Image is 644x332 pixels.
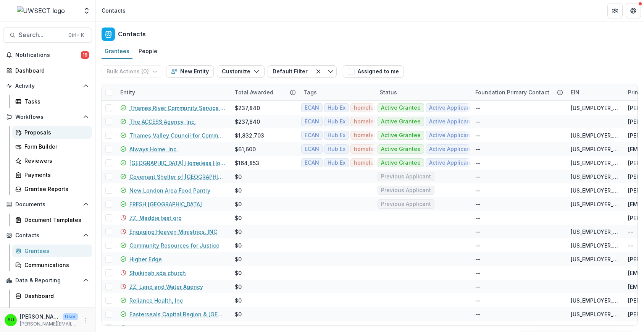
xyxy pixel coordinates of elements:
[3,229,92,241] button: Open Contacts
[230,84,299,100] div: Total Awarded
[381,146,421,152] span: Active Grantee
[24,292,86,300] div: Dashboard
[381,173,431,180] span: Previous Applicant
[129,200,202,208] a: FRESH [GEOGRAPHIC_DATA]
[375,84,471,100] div: Status
[166,65,214,78] button: New Entity
[129,159,226,167] a: [GEOGRAPHIC_DATA] Homeless Hospitality Center
[305,105,319,111] span: ECAN
[102,44,132,59] a: Grantees
[381,187,431,194] span: Previous Applicant
[475,159,481,167] div: --
[299,84,375,100] div: Tags
[475,200,481,208] div: --
[15,83,80,89] span: Activity
[81,51,89,59] span: 19
[102,6,126,15] div: Contacts
[15,52,81,58] span: Notifications
[15,277,80,284] span: Data & Reporting
[235,214,242,222] div: $0
[305,132,319,139] span: ECAN
[235,324,242,332] div: $0
[571,104,619,112] div: [US_EMPLOYER_IDENTIFICATION_NUMBER]
[129,228,217,236] a: Engaging Heaven Ministries, INC
[381,132,421,139] span: Active Grantee
[571,310,619,318] div: [US_EMPLOYER_IDENTIFICATION_NUMBER]
[475,296,481,304] div: --
[475,214,481,222] div: --
[67,31,86,39] div: Ctrl + K
[12,304,92,316] a: Data Report
[381,105,421,111] span: Active Grantee
[24,247,86,255] div: Grantees
[129,310,226,318] a: Easterseals Capital Region & [GEOGRAPHIC_DATA], Inc.
[475,324,481,332] div: --
[129,269,186,277] a: Shekinah sda church
[24,128,86,136] div: Proposals
[305,146,319,152] span: ECAN
[8,317,14,322] div: Scott Umbel
[571,228,619,236] div: [US_EMPLOYER_IDENTIFICATION_NUMBER]
[3,80,92,92] button: Open Activity
[429,160,472,166] span: Active Applicant
[305,160,319,166] span: ECAN
[12,183,92,195] a: Grantee Reports
[571,131,619,139] div: [US_EMPLOYER_IDENTIFICATION_NUMBER]
[475,186,481,194] div: --
[571,173,619,181] div: [US_EMPLOYER_IDENTIFICATION_NUMBER]
[12,290,92,302] a: Dashboard
[235,310,242,318] div: $0
[17,6,65,15] img: UWSECT logo
[129,255,162,263] a: Higher Edge
[3,274,92,287] button: Open Data & Reporting
[475,310,481,318] div: --
[235,104,260,112] div: $237,840
[20,321,78,327] p: [PERSON_NAME][EMAIL_ADDRESS][PERSON_NAME][DOMAIN_NAME]
[571,186,619,194] div: [US_EMPLOYER_IDENTIFICATION_NUMBER]
[343,65,404,78] button: Assigned to me
[24,261,86,269] div: Communications
[15,201,80,208] span: Documents
[354,160,423,166] span: homelessness prevention
[3,64,92,77] a: Dashboard
[98,5,129,16] nav: breadcrumb
[475,131,481,139] div: --
[24,97,86,105] div: Tasks
[129,186,210,194] a: New London Area Food Pantry
[3,49,92,61] button: Notifications19
[230,88,278,96] div: Total Awarded
[475,255,481,263] div: --
[12,214,92,226] a: Document Templates
[235,118,260,126] div: $237,840
[268,65,312,78] button: Default Filter
[24,143,86,151] div: Form Builder
[571,255,619,263] div: [US_EMPLOYER_IDENTIFICATION_NUMBER]
[375,88,402,96] div: Status
[628,241,633,249] div: --
[328,105,345,111] span: Hub Ex
[19,31,64,39] span: Search...
[571,296,619,304] div: [US_EMPLOYER_IDENTIFICATION_NUMBER]
[116,84,230,100] div: Entity
[217,65,265,78] button: Customize
[381,160,421,166] span: Active Grantee
[24,171,86,179] div: Payments
[429,105,472,111] span: Active Applicant
[3,111,92,123] button: Open Workflows
[475,241,481,249] div: --
[328,160,345,166] span: Hub Ex
[566,84,623,100] div: EIN
[15,66,86,74] div: Dashboard
[12,95,92,108] a: Tasks
[312,65,324,78] button: Clear filter
[475,118,481,126] div: --
[235,283,242,291] div: $0
[235,255,242,263] div: $0
[328,118,345,125] span: Hub Ex
[102,65,163,78] button: Bulk Actions (0)
[475,145,481,153] div: --
[24,185,86,193] div: Grantee Reports
[324,65,337,78] button: Toggle menu
[235,186,242,194] div: $0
